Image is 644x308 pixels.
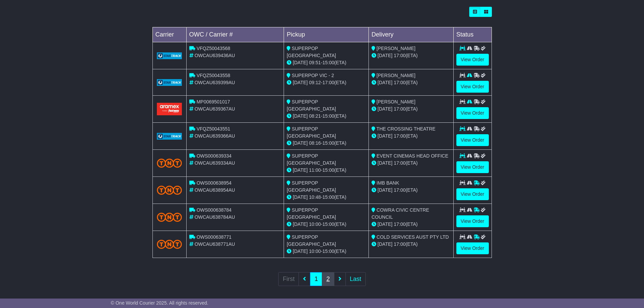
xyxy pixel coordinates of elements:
[323,60,334,65] span: 15:00
[196,207,232,213] span: OWS000638784
[372,221,451,228] div: (ETA)
[377,46,415,51] span: [PERSON_NAME]
[186,27,284,42] td: OWC / Carrier #
[196,153,232,159] span: OWS000639334
[323,140,334,146] span: 15:00
[284,27,369,42] td: Pickup
[293,221,308,227] span: [DATE]
[293,113,308,119] span: [DATE]
[194,241,235,247] span: OWCAU638771AU
[372,187,451,194] div: (ETA)
[394,106,406,112] span: 17:00
[157,52,182,59] img: GetCarrierServiceLogo
[456,54,489,66] a: View Order
[287,126,336,139] span: SUPERPOP [GEOGRAPHIC_DATA]
[323,221,334,227] span: 15:00
[293,140,308,146] span: [DATE]
[394,221,406,227] span: 17:00
[287,248,366,255] div: - (ETA)
[323,80,334,85] span: 17:00
[456,107,489,119] a: View Order
[323,194,334,200] span: 15:00
[309,167,321,173] span: 11:00
[377,126,436,132] span: THE CROSSING THEATRE
[394,133,406,139] span: 17:00
[453,27,492,42] td: Status
[196,180,232,186] span: OWS000638954
[372,52,451,59] div: (ETA)
[287,221,366,228] div: - (ETA)
[309,194,321,200] span: 10:48
[287,207,336,220] span: SUPERPOP [GEOGRAPHIC_DATA]
[194,160,235,166] span: OWCAU639334AU
[377,234,449,240] span: COLD SERVICES AUST PTY LTD
[196,126,230,132] span: VFQZ50043551
[309,113,321,119] span: 08:21
[287,180,336,193] span: SUPERPOP [GEOGRAPHIC_DATA]
[378,241,392,247] span: [DATE]
[372,105,451,113] div: (ETA)
[287,46,336,58] span: SUPERPOP [GEOGRAPHIC_DATA]
[194,133,235,139] span: OWCAU639366AU
[310,272,322,286] a: 1
[157,186,182,195] img: TNT_Domestic.png
[378,187,392,193] span: [DATE]
[196,99,230,104] span: MP0069501017
[322,272,334,286] a: 2
[372,207,429,220] span: COWRA CIVIC CENTRE COUNCIL
[378,80,392,85] span: [DATE]
[456,134,489,146] a: View Order
[287,194,366,201] div: - (ETA)
[378,221,392,227] span: [DATE]
[372,160,451,167] div: (ETA)
[456,242,489,254] a: View Order
[194,187,235,193] span: OWCAU638954AU
[309,248,321,254] span: 10:00
[152,27,186,42] td: Carrier
[394,53,406,58] span: 17:00
[157,133,182,140] img: GetCarrierServiceLogo
[157,240,182,249] img: TNT_Domestic.png
[287,167,366,174] div: - (ETA)
[378,133,392,139] span: [DATE]
[157,103,182,115] img: Aramex.png
[372,241,451,248] div: (ETA)
[287,59,366,66] div: - (ETA)
[372,133,451,140] div: (ETA)
[196,234,232,240] span: OWS000638771
[377,99,415,104] span: [PERSON_NAME]
[368,27,453,42] td: Delivery
[323,113,334,119] span: 15:00
[157,213,182,222] img: TNT_Domestic.png
[194,214,235,220] span: OWCAU638784AU
[157,159,182,168] img: TNT_Domestic.png
[293,80,308,85] span: [DATE]
[293,194,308,200] span: [DATE]
[309,140,321,146] span: 08:16
[194,80,235,85] span: OWCAU639399AU
[394,187,406,193] span: 17:00
[377,153,448,159] span: EVENT CINEMAS HEAD OFFICE
[287,234,336,247] span: SUPERPOP [GEOGRAPHIC_DATA]
[287,113,366,120] div: - (ETA)
[292,73,334,78] span: SUPERPOP VIC - 2
[194,53,235,58] span: OWCAU639436AU
[287,140,366,147] div: - (ETA)
[394,241,406,247] span: 17:00
[293,60,308,65] span: [DATE]
[378,160,392,166] span: [DATE]
[293,248,308,254] span: [DATE]
[394,160,406,166] span: 17:00
[111,300,209,306] span: © One World Courier 2025. All rights reserved.
[377,73,415,78] span: [PERSON_NAME]
[456,215,489,227] a: View Order
[372,79,451,86] div: (ETA)
[394,80,406,85] span: 17:00
[456,161,489,173] a: View Order
[287,153,336,166] span: SUPERPOP [GEOGRAPHIC_DATA]
[378,53,392,58] span: [DATE]
[194,106,235,112] span: OWCAU639367AU
[287,79,366,86] div: - (ETA)
[309,60,321,65] span: 09:51
[456,188,489,200] a: View Order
